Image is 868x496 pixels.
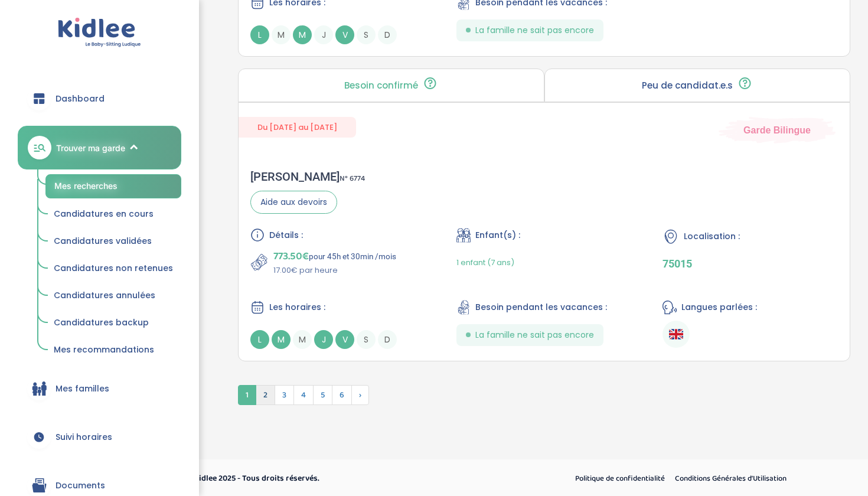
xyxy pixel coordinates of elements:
a: Conditions Générales d’Utilisation [671,471,791,487]
span: Du [DATE] au [DATE] [239,117,356,138]
span: L [250,330,269,349]
a: Candidatures en cours [45,203,181,226]
span: Candidatures non retenues [54,262,173,274]
span: M [293,25,312,44]
span: Mes recherches [54,181,118,191]
span: 1 enfant (7 ans) [456,257,514,268]
a: Dashboard [18,77,181,120]
p: 17.00€ par heure [273,265,396,276]
span: V [335,330,354,349]
span: Suivi horaires [56,431,112,443]
span: 3 [275,385,294,405]
span: J [314,330,333,349]
span: La famille ne sait pas encore [475,24,594,37]
span: Trouver ma garde [56,142,125,154]
span: Les horaires : [269,301,325,314]
a: Suivi horaires [18,416,181,458]
span: Mes familles [56,383,109,395]
span: D [378,330,397,349]
span: Candidatures en cours [54,208,154,220]
span: 4 [293,385,314,405]
a: Trouver ma garde [18,126,181,169]
a: Mes recommandations [45,339,181,361]
p: © Kidlee 2025 - Tous droits réservés. [187,472,484,485]
a: Candidatures non retenues [45,257,181,280]
span: Détails : [269,229,303,242]
span: Documents [56,479,105,492]
span: Candidatures backup [54,316,149,328]
span: S [357,25,376,44]
span: 773.50€ [273,248,309,265]
a: Candidatures annulées [45,285,181,307]
p: 75015 [663,257,838,270]
a: Mes recherches [45,174,181,198]
span: Enfant(s) : [475,229,520,242]
a: Politique de confidentialité [571,471,669,487]
span: Garde Bilingue [743,123,811,136]
span: 2 [256,385,275,405]
div: [PERSON_NAME] [250,169,365,184]
span: La famille ne sait pas encore [475,329,594,341]
span: M [293,330,312,349]
a: Candidatures validées [45,230,181,253]
p: Besoin confirmé [344,81,418,90]
span: N° 6774 [340,172,365,185]
span: S [357,330,376,349]
a: Mes familles [18,367,181,410]
span: Candidatures validées [54,235,152,247]
p: pour 45h et 30min /mois [273,248,396,265]
span: Langues parlées : [681,301,757,314]
p: Peu de candidat.e.s [642,81,733,90]
span: Suivant » [351,385,369,405]
span: Besoin pendant les vacances : [475,301,607,314]
span: D [378,25,397,44]
span: 5 [313,385,332,405]
span: Localisation : [684,230,740,243]
img: Anglais [669,327,683,341]
span: M [272,330,291,349]
span: Dashboard [56,93,105,105]
a: Candidatures backup [45,312,181,334]
span: V [335,25,354,44]
span: L [250,25,269,44]
span: Aide aux devoirs [250,191,337,214]
span: J [314,25,333,44]
span: Candidatures annulées [54,289,155,301]
span: 6 [332,385,352,405]
span: 1 [238,385,256,405]
span: M [272,25,291,44]
img: logo.svg [58,18,141,48]
span: Mes recommandations [54,344,154,355]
